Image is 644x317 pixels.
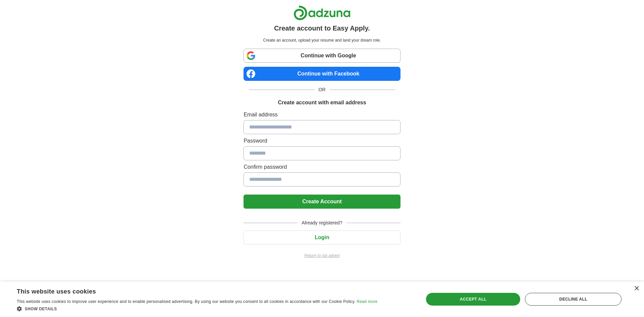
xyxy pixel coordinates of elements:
[244,195,400,209] button: Create Account
[315,86,330,93] span: OR
[244,230,400,245] button: Login
[244,49,400,63] a: Continue with Google
[278,99,366,107] h1: Create account with email address
[25,307,57,311] span: Show details
[245,37,399,43] p: Create an account, upload your resume and land your dream role.
[426,293,521,306] div: Accept all
[634,286,639,291] div: Close
[244,163,400,171] label: Confirm password
[17,285,361,296] div: This website uses cookies
[525,293,622,306] div: Decline all
[244,234,400,240] a: Login
[244,67,400,81] a: Continue with Facebook
[274,23,370,33] h1: Create account to Easy Apply.
[17,299,356,304] span: This website uses cookies to improve user experience and to enable personalised advertising. By u...
[244,137,400,145] label: Password
[244,111,400,119] label: Email address
[244,253,400,259] a: Return to job advert
[357,299,377,304] a: Read more, opens a new window
[298,219,346,226] span: Already registered?
[293,5,351,20] img: Adzuna logo
[17,305,377,312] div: Show details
